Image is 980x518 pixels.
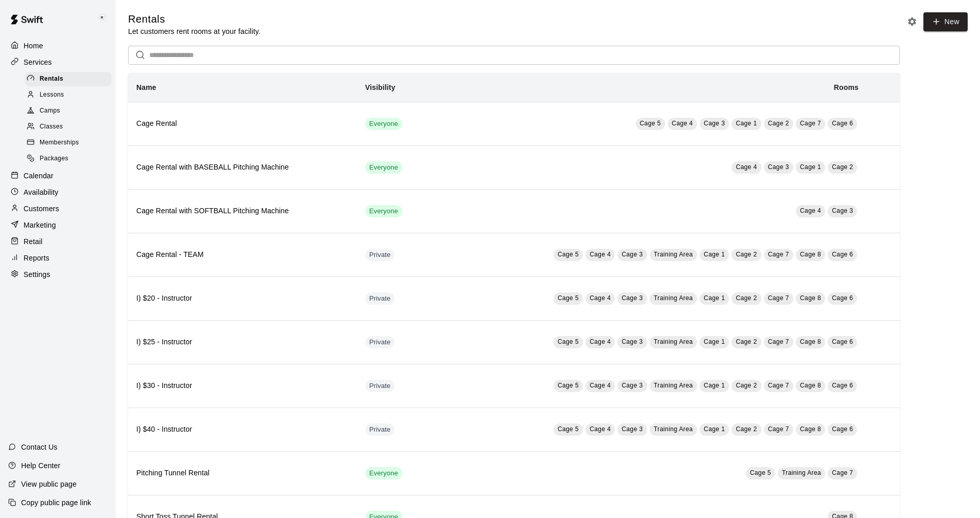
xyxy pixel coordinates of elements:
[654,382,693,389] span: Training Area
[40,74,63,84] span: Rentals
[654,338,693,345] span: Training Area
[24,236,43,247] p: Retail
[832,338,853,345] span: Cage 6
[25,103,116,119] a: Camps
[8,250,108,266] div: Reports
[736,425,757,433] span: Cage 2
[136,206,349,217] h6: Cage Rental with SOFTBALL Pitching Machine
[365,423,395,436] div: This service is hidden, and can only be accessed via a direct link
[25,88,112,102] div: Lessons
[832,163,853,171] span: Cage 2
[365,118,402,130] div: This service is visible to all of your customers
[736,163,757,171] span: Cage 4
[800,338,821,345] span: Cage 8
[8,168,108,183] a: Calendar
[40,122,63,132] span: Classes
[736,382,757,389] span: Cage 2
[136,424,349,435] h6: I) $40 - Instructor
[704,338,725,345] span: Cage 1
[558,425,579,433] span: Cage 5
[365,292,395,305] div: This service is hidden, and can only be accessed via a direct link
[365,207,402,216] span: Everyone
[8,38,108,53] div: Home
[832,207,853,214] span: Cage 3
[8,267,108,282] a: Settings
[590,251,611,258] span: Cage 4
[40,90,64,100] span: Lessons
[590,294,611,302] span: Cage 4
[768,120,789,127] span: Cage 2
[640,120,661,127] span: Cage 5
[25,120,112,134] div: Classes
[24,203,59,214] p: Customers
[365,249,395,261] div: This service is hidden, and can only be accessed via a direct link
[128,12,260,26] h5: Rentals
[704,120,725,127] span: Cage 3
[96,12,109,25] img: Keith Brooks
[128,26,260,36] p: Let customers rent rooms at your facility.
[365,380,395,392] div: This service is hidden, and can only be accessed via a direct link
[365,425,395,435] span: Private
[800,382,821,389] span: Cage 8
[704,382,725,389] span: Cage 1
[800,425,821,433] span: Cage 8
[25,87,116,103] a: Lessons
[25,136,112,150] div: Memberships
[365,381,395,391] span: Private
[800,120,821,127] span: Cage 7
[365,338,395,347] span: Private
[621,294,643,302] span: Cage 3
[621,425,643,433] span: Cage 3
[136,83,156,91] b: Name
[800,251,821,258] span: Cage 8
[25,71,116,87] a: Rentals
[25,104,112,118] div: Camps
[136,468,349,479] h6: Pitching Tunnel Rental
[750,469,771,476] span: Cage 5
[21,442,58,452] p: Contact Us
[832,294,853,302] span: Cage 6
[558,251,579,258] span: Cage 5
[21,497,91,508] p: Copy public page link
[704,425,725,433] span: Cage 1
[8,184,108,200] a: Availability
[21,479,77,489] p: View public page
[782,469,821,476] span: Training Area
[365,119,402,129] span: Everyone
[25,152,112,166] div: Packages
[8,201,108,216] a: Customers
[365,161,402,174] div: This service is visible to all of your customers
[24,187,59,197] p: Availability
[8,217,108,233] div: Marketing
[590,425,611,433] span: Cage 4
[25,72,112,86] div: Rentals
[768,251,789,258] span: Cage 7
[365,163,402,173] span: Everyone
[24,253,49,263] p: Reports
[94,8,116,29] div: Keith Brooks
[736,338,757,345] span: Cage 2
[365,469,402,478] span: Everyone
[136,249,349,261] h6: Cage Rental - TEAM
[40,106,60,116] span: Camps
[8,234,108,249] div: Retail
[136,118,349,129] h6: Cage Rental
[365,250,395,260] span: Private
[768,163,789,171] span: Cage 3
[21,460,60,471] p: Help Center
[558,338,579,345] span: Cage 5
[832,469,853,476] span: Cage 7
[800,163,821,171] span: Cage 1
[558,382,579,389] span: Cage 5
[590,382,611,389] span: Cage 4
[768,294,789,302] span: Cage 7
[365,467,402,479] div: This service is visible to all of your customers
[24,269,50,280] p: Settings
[136,337,349,348] h6: I) $25 - Instructor
[40,154,68,164] span: Packages
[8,54,108,70] a: Services
[923,12,968,31] a: New
[40,138,79,148] span: Memberships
